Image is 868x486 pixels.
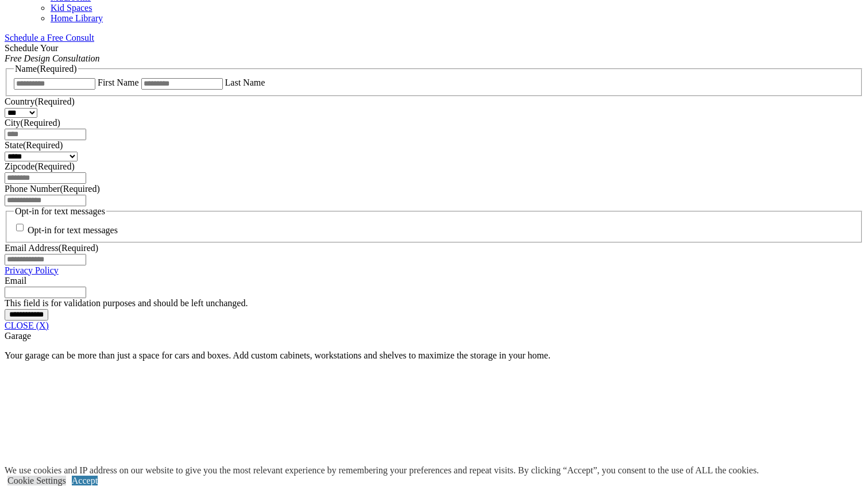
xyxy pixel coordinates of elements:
span: (Required) [21,118,60,128]
label: Country [5,97,75,106]
a: Accept [72,476,98,485]
div: We use cookies and IP address on our website to give you the most relevant experience by remember... [5,465,759,476]
span: (Required) [23,140,63,150]
a: Kid Spaces [51,3,92,13]
a: Cookie Settings [7,476,66,485]
a: CLOSE (X) [5,321,49,330]
a: Home Library [51,13,103,23]
a: Schedule a Free Consult (opens a dropdown menu) [5,33,94,43]
legend: Opt-in for text messages [14,206,106,217]
label: Phone Number [5,184,100,194]
em: Free Design Consultation [5,53,100,63]
p: Your garage can be more than just a space for cars and boxes. Add custom cabinets, workstations a... [5,350,863,361]
span: Garage [5,331,31,341]
label: Email [5,276,26,286]
label: City [5,118,60,128]
a: Privacy Policy [5,265,59,275]
span: (Required) [60,184,99,194]
div: This field is for validation purposes and should be left unchanged. [5,298,863,308]
span: (Required) [34,161,74,171]
span: (Required) [59,243,98,253]
label: Email Address [5,243,98,253]
span: Schedule Your [5,43,100,63]
label: State [5,140,63,150]
span: (Required) [34,97,74,106]
label: Opt-in for text messages [28,226,118,236]
label: Last Name [225,78,265,87]
legend: Name [14,64,78,74]
span: (Required) [37,64,76,74]
label: Zipcode [5,161,75,171]
label: First Name [98,78,139,87]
